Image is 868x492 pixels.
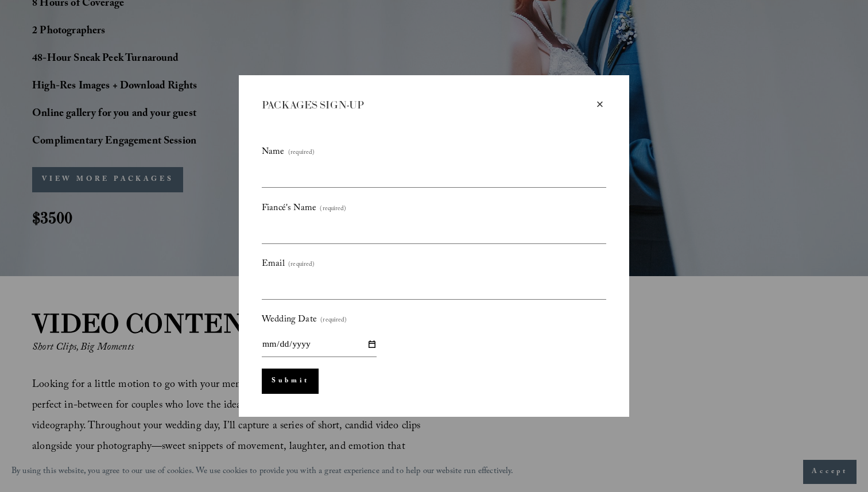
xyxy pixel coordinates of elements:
span: Wedding Date [262,311,317,329]
span: (required) [288,147,315,160]
span: Name [262,144,285,161]
span: (required) [288,259,315,272]
button: Submit [262,369,319,394]
span: (required) [320,315,347,327]
div: Close [594,98,606,111]
span: Fiancé's Name [262,200,316,218]
span: (required) [320,203,346,216]
span: Email [262,255,285,273]
div: PACKAGES SIGN-UP [262,98,594,113]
